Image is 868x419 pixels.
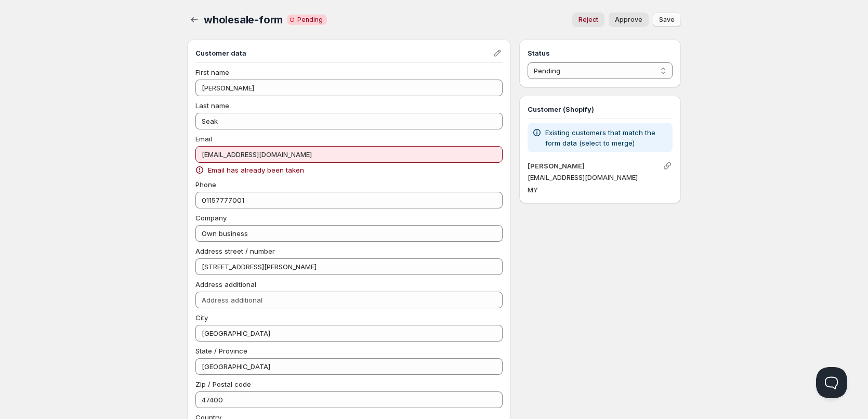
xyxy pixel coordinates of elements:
input: State / Province [195,358,503,375]
p: Existing customers that match the form data (select to merge) [545,127,668,148]
span: Approve [615,16,642,24]
button: Edit [490,46,505,60]
input: City [195,325,503,342]
input: First name [195,80,503,96]
span: wholesale-form [204,14,283,26]
span: Pending [297,16,323,24]
button: Link [660,159,675,173]
span: Phone [195,180,216,189]
input: Phone [195,192,503,208]
h3: Customer data [195,48,492,58]
button: Save [653,12,681,27]
h3: Customer (Shopify) [528,104,673,114]
input: Company [195,225,503,242]
a: [PERSON_NAME] [528,162,585,170]
span: Address additional [195,280,256,289]
span: MY [528,186,538,194]
span: Zip / Postal code [195,380,251,388]
input: Address additional [195,292,503,308]
span: Save [659,16,675,24]
span: Company [195,214,227,222]
span: Email [195,135,212,143]
input: Email [195,146,503,163]
span: First name [195,68,229,76]
span: Last name [195,101,229,110]
span: Email has already been taken [208,165,304,175]
button: Approve [609,12,649,27]
span: City [195,313,208,322]
input: Last name [195,113,503,129]
iframe: Help Scout Beacon - Open [816,367,847,398]
span: State / Province [195,347,247,355]
input: Address street / number [195,258,503,275]
input: Zip / Postal code [195,391,503,408]
button: Reject [572,12,604,27]
span: Reject [578,16,598,24]
span: Address street / number [195,247,275,255]
h3: Status [528,48,673,58]
p: [EMAIL_ADDRESS][DOMAIN_NAME] [528,172,673,182]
